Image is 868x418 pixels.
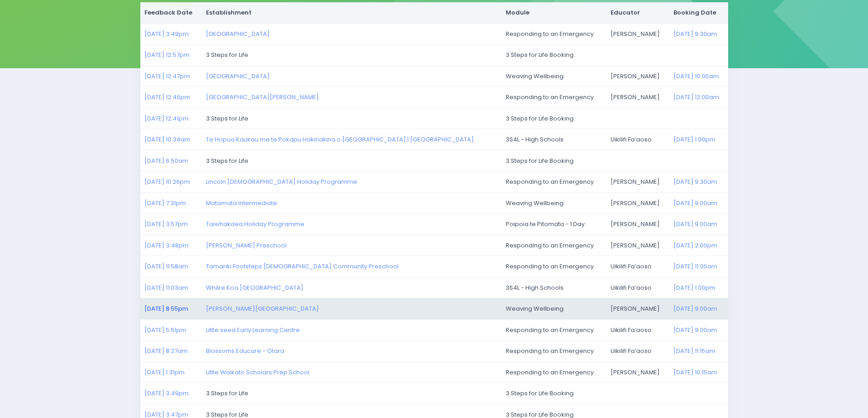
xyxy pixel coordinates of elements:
[501,362,606,383] td: Responding to an Emergency
[144,304,188,313] a: [DATE] 8:55pm
[606,235,669,256] td: [PERSON_NAME]
[501,256,606,277] td: Responding to an Emergency
[501,2,606,23] th: Module
[144,50,190,59] a: [DATE] 12:57pm
[201,2,501,23] th: Establishment
[144,114,189,123] a: [DATE] 12:41pm
[206,304,319,313] a: [PERSON_NAME][GEOGRAPHIC_DATA]
[206,199,277,207] a: Matamata Intermediate
[144,135,190,144] a: [DATE] 10:34am
[606,298,669,320] td: [PERSON_NAME]
[144,389,189,398] a: [DATE] 3:49pm
[501,341,606,362] td: Responding to an Emergency
[673,326,717,334] a: [DATE] 9:00am
[673,262,717,271] a: [DATE] 11:00am
[606,87,669,108] td: [PERSON_NAME]
[206,368,309,377] a: Little Waikato Scholars Prep School
[606,256,669,277] td: Uikilifi Fa’aoso
[606,23,669,45] td: [PERSON_NAME]
[144,262,188,271] a: [DATE] 11:58am
[501,45,728,66] td: 3 Steps for Life Booking
[501,129,606,151] td: 3S4L - High Schools
[501,108,728,129] td: 3 Steps for Life Booking
[144,241,189,250] a: [DATE] 3:48pm
[206,389,248,398] span: 3 Steps for Life
[144,199,186,207] a: [DATE] 7:31pm
[673,93,719,101] a: [DATE] 12:00am
[144,283,188,292] a: [DATE] 11:03am
[206,50,248,59] span: 3 Steps for Life
[673,72,719,81] a: [DATE] 10:00am
[501,150,728,171] td: 3 Steps for Life Booking
[606,192,669,214] td: [PERSON_NAME]
[501,383,728,404] td: 3 Steps for Life Booking
[144,326,186,334] a: [DATE] 5:51pm
[501,23,606,45] td: Responding to an Emergency
[144,93,190,101] a: [DATE] 12:46pm
[206,347,284,355] a: Blossoms Educare - Otara
[673,347,715,355] a: [DATE] 11:15am
[501,319,606,341] td: Responding to an Emergency
[144,156,188,165] a: [DATE] 6:50am
[501,235,606,256] td: Responding to an Emergency
[501,214,606,235] td: Poipoia te Pitomata - 1 Day
[144,177,190,186] a: [DATE] 10:26pm
[673,220,717,228] a: [DATE] 9:00am
[606,319,669,341] td: Uikilifi Fa’aoso
[673,368,717,377] a: [DATE] 10:15am
[206,93,319,101] a: [GEOGRAPHIC_DATA][PERSON_NAME]
[206,177,357,186] a: Lincoln [DEMOGRAPHIC_DATA] Holiday Programme
[144,347,188,355] a: [DATE] 8:27am
[606,214,669,235] td: [PERSON_NAME]
[206,114,248,123] span: 3 Steps for Life
[606,341,669,362] td: Uikilifi Fa’aoso
[206,283,303,292] a: Whāre Koa [GEOGRAPHIC_DATA]
[206,241,287,250] a: [PERSON_NAME] Preschool
[144,30,189,38] a: [DATE] 3:49pm
[206,156,248,165] span: 3 Steps for Life
[206,72,270,81] a: [GEOGRAPHIC_DATA]
[673,177,717,186] a: [DATE] 9:30am
[669,2,728,23] th: Booking Date
[673,199,717,207] a: [DATE] 9:00am
[501,87,606,108] td: Responding to an Emergency
[144,72,190,81] a: [DATE] 12:47pm
[140,2,202,23] th: Feedback Date
[206,220,304,228] a: Taiwhakaea Holiday Programme
[673,283,715,292] a: [DATE] 1:00pm
[606,277,669,298] td: Uikilifi Fa’aoso
[673,30,717,38] a: [DATE] 9:30am
[144,368,185,377] a: [DATE] 1:31pm
[606,362,669,383] td: [PERSON_NAME]
[606,129,669,151] td: Uikilifi Fa’aoso
[606,65,669,87] td: [PERSON_NAME]
[501,65,606,87] td: Weaving Wellbeing
[206,135,474,144] a: Te Hopua Kaukau me te Pokapu Hakinakina o [GEOGRAPHIC_DATA] | [GEOGRAPHIC_DATA]
[501,192,606,214] td: Weaving Wellbeing
[206,326,300,334] a: Little seed Early Learning Centre
[673,135,715,144] a: [DATE] 1:00pm
[501,171,606,193] td: Responding to an Emergency
[144,220,188,228] a: [DATE] 3:57pm
[501,277,606,298] td: 3S4L - High Schools
[206,262,399,271] a: Tamariki Footsteps [DEMOGRAPHIC_DATA] Community Preschool
[206,30,270,38] a: [GEOGRAPHIC_DATA]
[606,171,669,193] td: [PERSON_NAME]
[501,298,606,320] td: Weaving Wellbeing
[606,2,669,23] th: Educator
[673,304,717,313] a: [DATE] 9:00am
[673,241,717,250] a: [DATE] 2:00pm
